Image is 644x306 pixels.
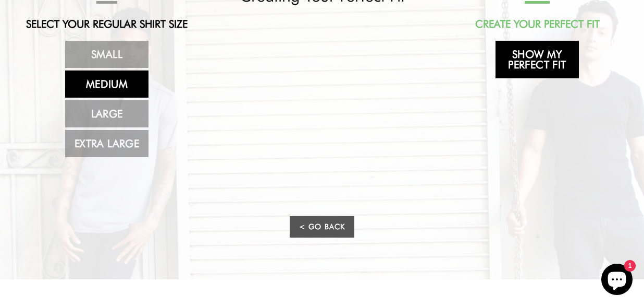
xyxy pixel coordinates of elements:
[65,70,148,98] a: Medium
[15,18,199,30] h2: Select Your Regular Shirt Size
[65,41,148,68] a: Small
[290,216,354,238] a: < Go Back
[445,18,629,30] h2: Create Your Perfect Fit
[65,100,148,127] a: Large
[65,130,148,157] a: Extra Large
[598,264,636,298] inbox-online-store-chat: Shopify online store chat
[496,41,579,78] a: Show My Perfect Fit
